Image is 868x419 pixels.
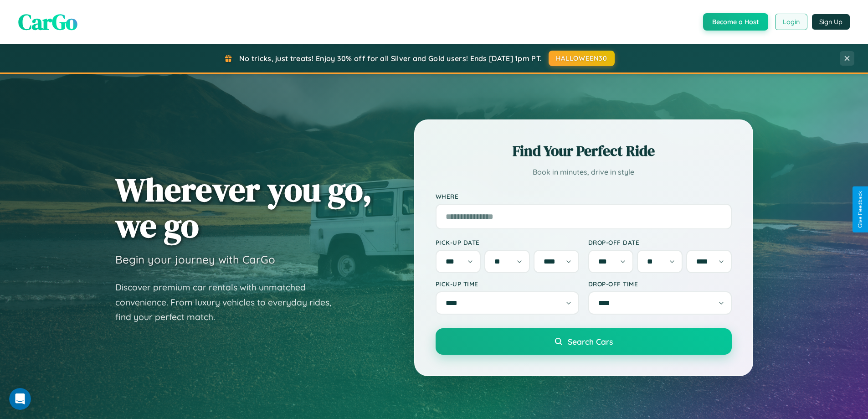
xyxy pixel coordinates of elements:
[436,280,579,288] label: Pick-up Time
[18,7,77,37] span: CarGo
[588,280,732,288] label: Drop-off Time
[436,238,579,246] label: Pick-up Date
[436,192,732,200] label: Where
[703,13,768,31] button: Become a Host
[239,54,542,63] span: No tricks, just treats! Enjoy 30% off for all Silver and Gold users! Ends [DATE] 1pm PT.
[812,14,850,30] button: Sign Up
[857,191,863,228] div: Give Feedback
[436,141,732,161] h2: Find Your Perfect Ride
[588,238,732,246] label: Drop-off Date
[775,14,807,30] button: Login
[115,253,275,266] h3: Begin your journey with CarGo
[436,166,732,179] p: Book in minutes, drive in style
[9,388,31,410] iframe: Intercom live chat
[115,280,343,325] p: Discover premium car rentals with unmatched convenience. From luxury vehicles to everyday rides, ...
[568,336,613,347] span: Search Cars
[549,51,615,66] button: HALLOWEEN30
[115,171,372,243] h1: Wherever you go, we go
[436,328,732,355] button: Search Cars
